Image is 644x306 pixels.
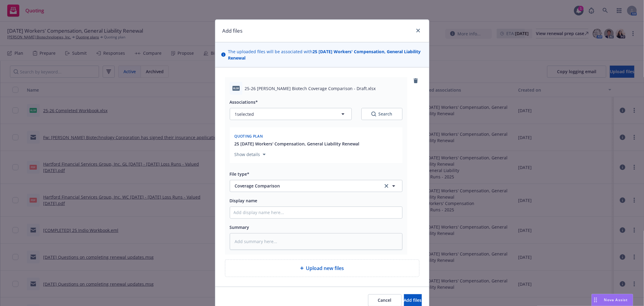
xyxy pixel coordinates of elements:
[306,265,344,272] span: Upload new files
[245,85,376,92] span: 25-26 [PERSON_NAME] Biotech Coverage Comparison - Draft.xlsx
[230,180,402,192] button: Coverage Comparisonclear selection
[225,259,419,277] div: Upload new files
[378,297,392,303] span: Cancel
[232,86,240,90] span: xlsx
[592,294,599,306] div: Drag to move
[228,49,421,61] strong: 25 [DATE] Workers' Compensation, General Liability Renewal
[591,294,633,306] button: Nova Assist
[235,134,263,139] span: Quoting plan
[371,111,392,117] div: Search
[223,27,243,35] h1: Add files
[230,171,250,177] span: File type*
[230,108,352,120] button: 1selected
[230,207,402,218] input: Add display name here...
[371,112,376,116] svg: Search
[383,182,390,190] a: clear selection
[235,183,375,189] span: Coverage Comparison
[361,108,402,120] button: SearchSearch
[604,297,628,302] span: Nova Assist
[415,27,422,34] a: close
[230,224,249,230] span: Summary
[412,77,419,84] a: remove
[230,198,258,203] span: Display name
[230,99,258,105] span: Associations*
[232,151,268,158] button: Show details
[235,111,254,117] span: 1 selected
[228,48,423,61] span: The uploaded files will be associated with
[404,297,422,303] span: Add files
[235,141,360,147] button: 25 [DATE] Workers' Compensation, General Liability Renewal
